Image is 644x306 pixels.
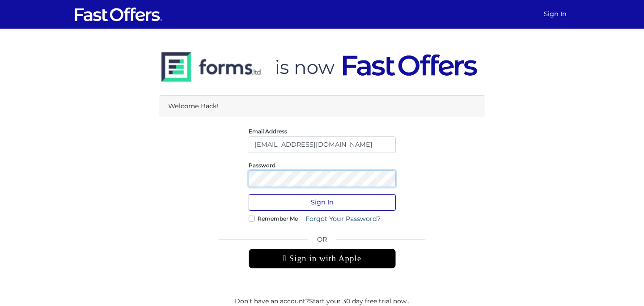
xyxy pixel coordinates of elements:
label: Email Address [249,130,287,132]
button: Sign In [249,194,396,211]
label: Password [249,164,275,166]
input: E-Mail [249,136,396,153]
div: Welcome Back! [159,96,485,117]
div: Sign in with Apple [249,249,396,268]
a: Forgot Your Password? [300,211,386,227]
a: Sign In [540,5,570,23]
div: Don't have an account? . [168,290,476,306]
label: Remember Me [258,217,298,220]
a: Start your 30 day free trial now. [309,297,408,305]
span: OR [249,234,396,249]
